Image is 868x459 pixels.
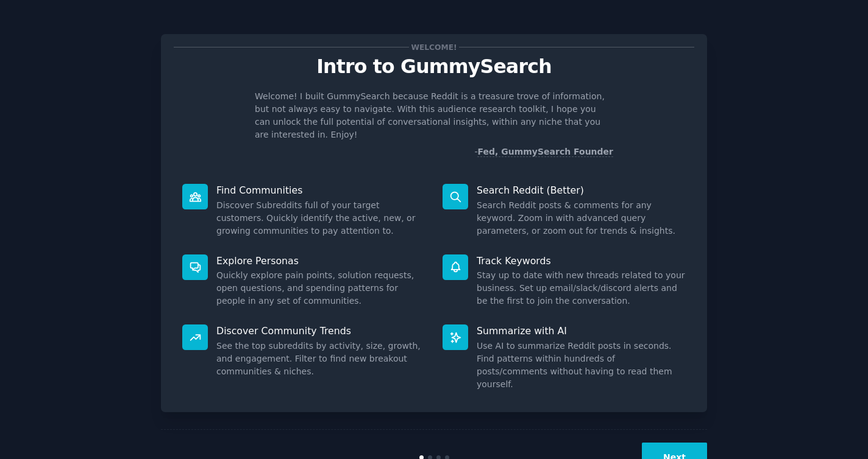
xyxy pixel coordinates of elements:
[216,254,425,267] p: Explore Personas
[477,324,686,337] p: Summarize with AI
[477,254,686,267] p: Track Keywords
[216,340,425,378] dd: See the top subreddits by activity, size, growth, and engagement. Filter to find new breakout com...
[174,56,694,77] p: Intro to GummySearch
[477,269,686,307] dd: Stay up to date with new threads related to your business. Set up email/slack/discord alerts and ...
[216,184,425,197] p: Find Communities
[409,41,459,54] span: Welcome!
[474,145,613,158] div: -
[216,199,425,237] dd: Discover Subreddits full of your target customers. Quickly identify the active, new, or growing c...
[477,184,686,197] p: Search Reddit (Better)
[216,324,425,337] p: Discover Community Trends
[477,340,686,391] dd: Use AI to summarize Reddit posts in seconds. Find patterns within hundreds of posts/comments with...
[255,90,613,141] p: Welcome! I built GummySearch because Reddit is a treasure trove of information, but not always ea...
[216,269,425,307] dd: Quickly explore pain points, solution requests, open questions, and spending patterns for people ...
[477,199,686,237] dd: Search Reddit posts & comments for any keyword. Zoom in with advanced query parameters, or zoom o...
[477,147,613,157] a: Fed, GummySearch Founder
